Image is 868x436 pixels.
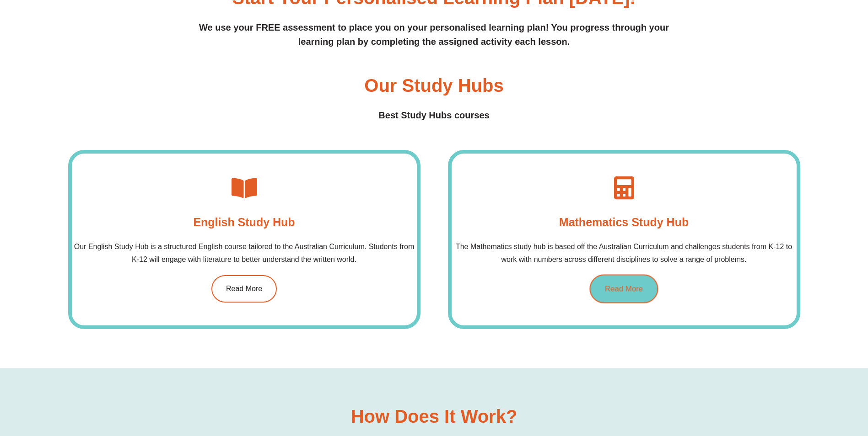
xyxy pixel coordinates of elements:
[605,285,643,293] span: Read More
[351,407,518,425] h2: How does it work?
[68,108,800,122] h4: Best Study Hubs courses
[193,213,295,231] h4: English Study Hub​
[72,240,417,266] p: Our English Study Hub is a structured English course tailored to the Australian Curriculum. Stude...
[364,76,503,95] h3: Our Study Hubs
[822,392,868,436] iframe: Chat Widget
[452,240,797,266] p: The Mathematics study hub is based off the Australian Curriculum and challenges students from K-1...
[211,275,277,303] a: Read More
[226,285,262,292] span: Read More
[68,21,800,49] p: We use your FREE assessment to place you on your personalised learning plan! You progress through...
[559,213,689,231] h4: Mathematics Study Hub
[589,274,658,303] a: Read More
